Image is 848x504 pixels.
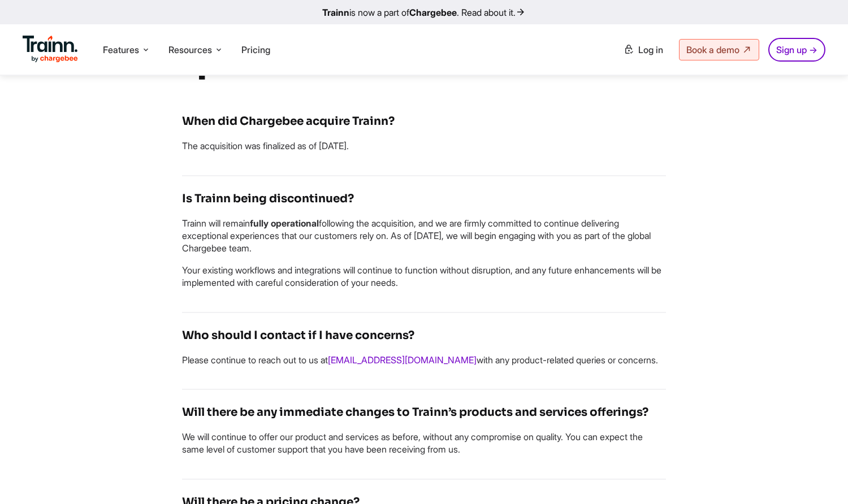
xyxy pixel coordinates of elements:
[322,7,349,18] b: Trainn
[103,44,139,56] span: Features
[23,36,78,63] img: Trainn Logo
[182,112,666,131] h4: When did Chargebee acquire Trainn?
[241,44,270,55] a: Pricing
[638,44,663,55] span: Log in
[768,38,825,62] a: Sign up →
[182,403,666,422] h4: Will there be any immediate changes to Trainn’s products and services offerings?
[182,354,666,366] p: Please continue to reach out to us at with any product-related queries or concerns.
[686,44,739,55] span: Book a demo
[250,218,319,229] b: fully operational
[182,264,666,289] p: Your existing workflows and integrations will continue to function without disruption, and any fu...
[182,327,666,345] h4: Who should I contact if I have concerns?
[679,39,759,60] a: Book a demo
[409,7,457,18] b: Chargebee
[328,354,477,366] a: [EMAIL_ADDRESS][DOMAIN_NAME]
[182,190,666,208] h4: Is Trainn being discontinued?
[182,217,666,255] p: Trainn will remain following the acquisition, and we are firmly committed to continue delivering ...
[617,40,670,60] a: Log in
[168,44,212,56] span: Resources
[182,140,666,152] p: The acquisition was finalized as of [DATE].
[182,431,666,456] p: We will continue to offer our product and services as before, without any compromise on quality. ...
